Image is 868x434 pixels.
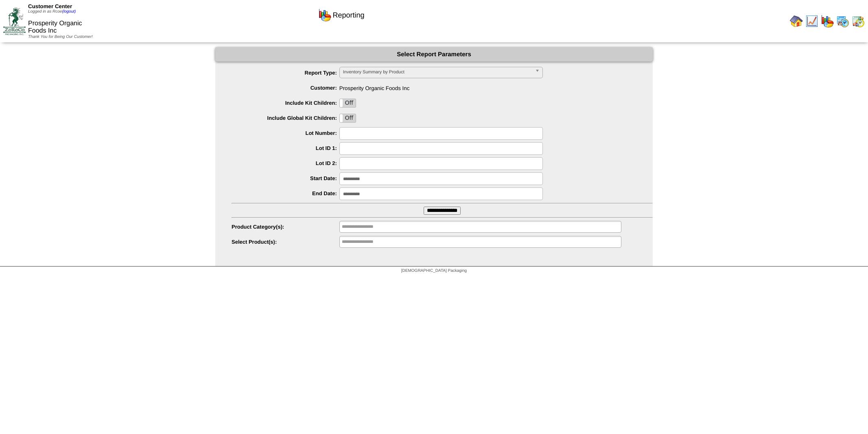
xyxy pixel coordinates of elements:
[232,224,339,230] label: Product Category(s):
[232,145,339,151] label: Lot ID 1:
[28,35,93,39] span: Thank You for Being Our Customer!
[232,100,339,106] label: Include Kit Children:
[232,239,339,245] label: Select Product(s):
[232,115,339,121] label: Include Global Kit Children:
[339,99,356,108] div: OnOff
[28,3,72,9] span: Customer Center
[332,11,364,20] span: Reporting
[232,70,339,76] label: Report Type:
[821,15,834,28] img: graph.gif
[401,269,467,273] span: [DEMOGRAPHIC_DATA] Packaging
[790,15,803,28] img: home.gif
[232,82,653,91] span: Prosperity Organic Foods Inc
[852,15,865,28] img: calendarinout.gif
[215,47,653,62] div: Select Report Parameters
[62,9,76,14] a: (logout)
[3,7,26,35] img: ZoRoCo_Logo(Green%26Foil)%20jpg.webp
[28,20,82,34] span: Prosperity Organic Foods Inc
[343,67,532,77] span: Inventory Summary by Product
[232,190,339,196] label: End Date:
[232,85,339,91] label: Customer:
[232,130,339,136] label: Lot Number:
[232,160,339,166] label: Lot ID 2:
[340,99,356,107] label: Off
[836,15,849,28] img: calendarprod.gif
[318,9,331,22] img: graph.gif
[232,175,339,181] label: Start Date:
[339,114,356,123] div: OnOff
[805,15,818,28] img: line_graph.gif
[28,9,76,14] span: Logged in as Rcoe
[340,114,356,122] label: Off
